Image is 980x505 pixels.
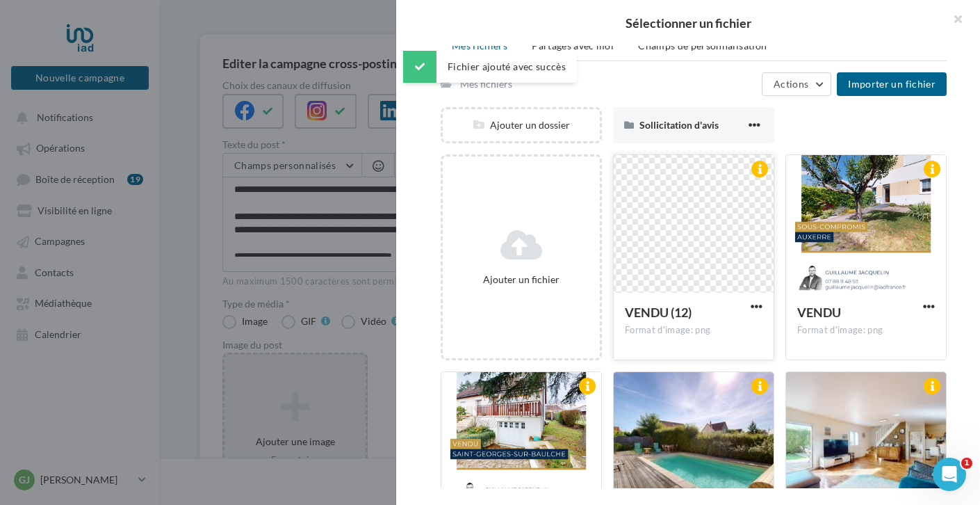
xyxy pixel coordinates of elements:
img: logo_orange.svg [22,22,33,33]
div: Ajouter un dossier [443,118,600,132]
div: Domaine [73,82,107,91]
button: Importer un fichier [837,72,947,96]
div: Domaine: [DOMAIN_NAME] [36,36,157,47]
img: website_grey.svg [22,36,33,47]
span: Importer un fichier [848,78,936,90]
div: Format d'image: png [625,324,762,337]
iframe: Intercom live chat [933,458,966,491]
img: tab_keywords_by_traffic_grey.svg [160,81,171,92]
span: Mes fichiers [452,40,507,51]
span: Partagés avec moi [532,40,614,51]
div: Fichier ajouté avec succès [403,51,577,83]
span: 1 [961,458,972,469]
span: Actions [774,78,808,90]
div: Mots-clés [175,82,210,91]
span: VENDU [797,305,841,320]
div: Format d'image: png [797,324,935,337]
h2: Sélectionner un fichier [418,17,958,29]
img: tab_domain_overview_orange.svg [58,81,69,92]
button: Actions [762,72,831,96]
span: VENDU (12) [625,305,692,320]
span: Sollicitation d'avis [639,119,719,131]
div: Ajouter un fichier [448,273,594,287]
div: v 4.0.25 [39,22,68,33]
span: Champs de personnalisation [638,40,767,51]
